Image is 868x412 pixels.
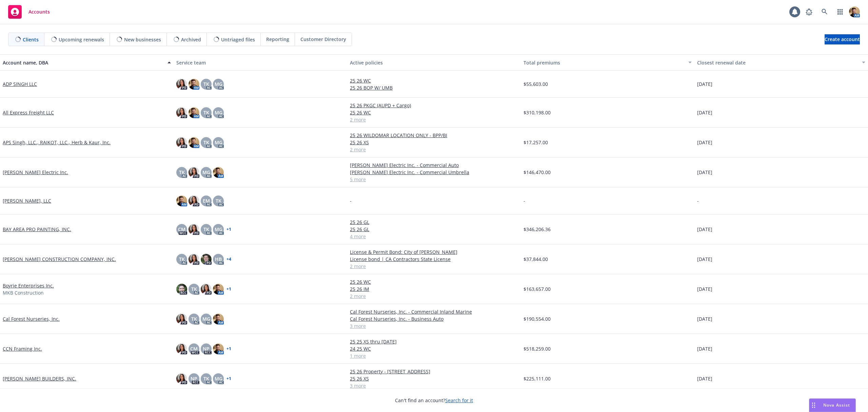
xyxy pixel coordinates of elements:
div: Drag to move [809,399,818,412]
span: MG [215,109,222,116]
a: 24 25 WC [350,345,518,352]
a: + 1 [226,227,231,231]
a: 25 26 XS [350,375,518,382]
a: All Express Freight LLC [3,109,54,116]
a: License bond | CA Contractors State License [350,256,518,263]
div: Account name, DBA [3,59,163,66]
a: 25 26 IM [350,285,518,293]
span: $55,603.00 [524,80,548,88]
div: Total premiums [524,59,684,66]
span: - [697,197,699,204]
img: photo [176,343,187,354]
span: $310,198.00 [524,109,551,116]
span: [DATE] [697,139,712,146]
span: $37,844.00 [524,256,548,263]
span: $17,257.00 [524,139,548,146]
a: Switch app [833,5,847,19]
span: TK [203,80,209,88]
a: [PERSON_NAME] CONSTRUCTION COMPANY, INC. [3,256,116,263]
span: MG [215,226,222,233]
span: Untriaged files [221,36,255,43]
a: 3 more [350,382,518,389]
button: Total premiums [521,54,694,71]
span: $518,259.00 [524,345,551,352]
span: Reporting [266,36,289,43]
a: 25 25 XS thru [DATE] [350,338,518,345]
span: MG [202,169,210,176]
span: $146,470.00 [524,169,551,176]
span: CM [178,226,185,233]
a: Cal Forest Nurseries, Inc. - Commercial Inland Marine [350,308,518,315]
a: Boyrie Enterprises Inc. [3,282,54,289]
img: photo [176,137,187,148]
span: [DATE] [697,169,712,176]
span: $346,206.36 [524,226,551,233]
div: Active policies [350,59,518,66]
span: TK [203,226,209,233]
button: Active policies [347,54,521,71]
span: NP [203,345,210,352]
a: 25 26 WILDOMAR LOCATION ONLY - BPP/BI [350,132,518,139]
span: TK [203,139,209,146]
span: MG [215,375,222,382]
span: [DATE] [697,315,712,322]
img: photo [189,167,199,178]
a: [PERSON_NAME] Electric Inc. - Commercial Umbrella [350,169,518,176]
a: APS Singh, LLC., RAIKOT, LLC., Herb & Kaur, Inc. [3,139,111,146]
img: photo [189,224,199,235]
img: photo [176,107,187,118]
span: $225,111.00 [524,375,551,382]
span: - [524,197,525,204]
span: [DATE] [697,109,712,116]
span: [DATE] [697,285,712,293]
a: 4 more [350,233,518,240]
img: photo [176,314,187,324]
a: [PERSON_NAME], LLC [3,197,51,204]
img: photo [189,195,199,206]
a: + 1 [226,347,231,351]
span: Nova Assist [823,402,850,408]
a: 5 more [350,176,518,183]
span: - [350,197,352,204]
div: Closest renewal date [697,59,858,66]
span: TK [191,285,197,293]
a: ADP SINGH LLC [3,80,37,88]
span: [DATE] [697,226,712,233]
span: $190,554.00 [524,315,551,322]
a: + 1 [226,377,231,381]
a: 3 more [350,322,518,330]
span: MG [202,315,210,322]
span: [DATE] [697,345,712,352]
a: Cal Forest Nurseries, Inc. - Business Auto [350,315,518,322]
a: Report a Bug [802,5,816,19]
img: photo [189,254,199,265]
img: photo [213,343,224,354]
span: Create account [825,33,860,46]
a: 25 26 PKGC (AUPD + Cargo) [350,102,518,109]
span: $163,657.00 [524,285,551,293]
span: Archived [181,36,201,43]
a: Cal Forest Nurseries, Inc. [3,315,60,322]
img: photo [849,6,860,17]
a: License & Permit Bond: City of [PERSON_NAME] [350,248,518,256]
span: EM [203,197,210,204]
span: [DATE] [697,375,712,382]
a: 25 26 Property - [STREET_ADDRESS] [350,368,518,375]
a: 25 26 WC [350,77,518,84]
span: TK [191,315,197,322]
button: Nova Assist [809,398,856,412]
a: 1 more [350,352,518,359]
span: Customer Directory [300,36,346,43]
img: photo [189,107,199,118]
a: Create account [825,34,860,44]
span: Clients [23,36,39,43]
span: MG [215,80,222,88]
span: TK [179,169,185,176]
img: photo [176,373,187,384]
a: 25 26 GL [350,226,518,233]
span: [DATE] [697,80,712,88]
img: photo [213,167,224,178]
a: 25 26 BOP W/ UMB [350,84,518,91]
a: 2 more [350,146,518,153]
